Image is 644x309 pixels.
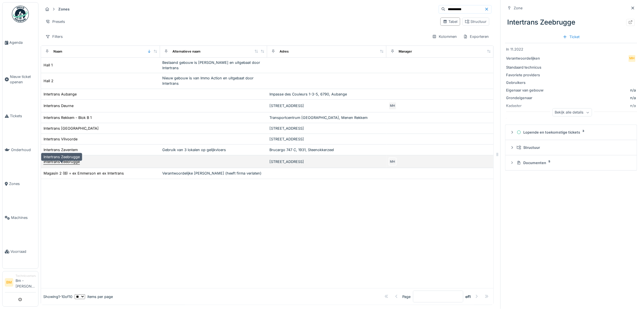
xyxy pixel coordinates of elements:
[3,26,38,60] a: Agenda
[44,103,74,108] div: Intertrans Deurne
[162,60,265,71] div: Bestaand gebouw is [PERSON_NAME] en uitgebaat door Intertrans
[11,215,36,220] span: Machines
[9,181,36,186] span: Zones
[162,147,265,153] div: Gebruik van 3 lokalen op gelijkvloers
[44,126,99,131] div: Intertrans [GEOGRAPHIC_DATA]
[506,47,636,52] div: In 11.2022
[3,201,38,235] a: Machines
[506,95,549,101] div: Grondeigenaar
[44,92,77,97] div: Intertrans Aubange
[402,294,411,299] div: Page
[506,56,549,61] div: Verantwoordelijken
[269,159,384,164] div: [STREET_ADDRESS]
[628,55,636,62] div: MH
[430,32,460,41] div: Kolommen
[53,49,62,54] div: Naam
[3,235,38,269] a: Voorraad
[44,115,92,120] div: Intertrans Rekkem - Blok B 1
[269,92,384,97] div: Impasse des Couleurs 1-3-5, 6790, Aubange
[44,78,53,84] div: Hall 2
[506,80,549,85] div: Gebruikers
[10,249,36,254] span: Voorraad
[399,49,412,54] div: Manager
[56,6,72,12] strong: Zones
[280,49,289,54] div: Adres
[389,158,397,166] div: MH
[553,108,592,117] div: Bekijk alle details
[44,147,78,153] div: Intertrans Zaventem
[44,159,80,164] div: Intertrans Zeebrugge
[172,49,200,54] div: Alternatieve naam
[269,103,384,108] div: [STREET_ADDRESS]
[3,133,38,167] a: Onderhoud
[506,103,549,108] div: Kadaster
[517,130,630,135] div: Lopende en toekomstige tickets
[269,126,384,131] div: [STREET_ADDRESS]
[269,147,384,153] div: Brucargo 747 C, 1931, Steenokkerzeel
[517,145,630,150] div: Structuur
[5,278,13,287] li: BM
[3,99,38,133] a: Tickets
[9,40,36,45] span: Agenda
[551,95,636,101] div: n/a
[508,142,635,153] summary: Structuur
[508,158,635,168] summary: Documenten5
[43,32,65,41] div: Filters
[505,15,637,30] div: Intertrans Zeebrugge
[466,294,471,299] strong: of 1
[461,32,492,41] div: Exporteren
[10,113,36,119] span: Tickets
[16,274,36,278] div: Technicusmanager
[44,171,124,176] div: Magasin 2 (B) = ex Emmerson en ex Intertrans
[12,6,29,23] img: Badge_color-CXgf-gQk.svg
[506,88,549,93] div: Eigenaar van gebouw
[3,60,38,99] a: Nieuw ticket openen
[44,136,77,142] div: Intertrans Vilvoorde
[162,171,265,176] div: Verantwoordelijke [PERSON_NAME] (heeft firma verlaten)
[508,127,635,138] summary: Lopende en toekomstige tickets3
[10,74,36,85] span: Nieuw ticket openen
[389,102,397,110] div: MH
[506,65,549,70] div: Standaard technicus
[443,19,458,24] div: Tabel
[43,294,72,299] div: Showing 1 - 10 of 10
[162,75,265,86] div: Nieuw gebouw is van Immo Action en uitgebaat door Intertrans
[465,19,487,24] div: Structuur
[5,274,36,293] a: BM TechnicusmanagerBm - [PERSON_NAME]
[41,153,82,161] div: Intertrans Zeebrugge
[630,88,636,93] div: n/a
[551,103,636,108] div: n/a
[269,136,384,142] div: [STREET_ADDRESS]
[269,115,384,120] div: Transportcentrum [GEOGRAPHIC_DATA], Menen Rekkem
[3,167,38,201] a: Zones
[561,33,582,41] div: Ticket
[44,62,53,68] div: Hall 1
[517,160,630,166] div: Documenten
[11,147,36,153] span: Onderhoud
[506,72,549,78] div: Favoriete providers
[75,294,113,299] div: items per page
[16,274,36,291] li: Bm - [PERSON_NAME]
[43,18,68,26] div: Presets
[514,5,523,11] div: Zone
